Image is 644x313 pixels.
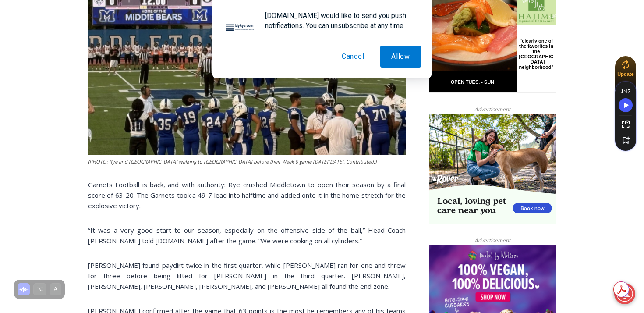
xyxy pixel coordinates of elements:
span: Advertisement [466,236,519,245]
a: Open Tues. - Sun. [PHONE_NUMBER] [0,88,88,109]
button: Allow [380,46,421,68]
p: “It was a very good start to our season, especially on the offensive side of the ball,” Head Coac... [88,225,406,246]
div: "clearly one of the favorites in the [GEOGRAPHIC_DATA] neighborhood" [90,55,124,105]
span: Open Tues. - Sun. [PHONE_NUMBER] [3,90,86,124]
figcaption: (PHOTO: Rye and [GEOGRAPHIC_DATA] walking to [GEOGRAPHIC_DATA] before their Week 0 game [DATE][DA... [88,158,406,166]
a: Intern @ [DOMAIN_NAME] [211,85,425,109]
p: Garnets Football is back, and with authority: Rye crushed Middletown to open their season by a fi... [88,179,406,211]
span: Advertisement [466,105,519,114]
button: Cancel [331,46,375,68]
div: [DOMAIN_NAME] would like to send you push notifications. You can unsubscribe at any time. [258,11,421,31]
span: Intern @ [DOMAIN_NAME] [229,87,406,107]
p: [PERSON_NAME] found paydirt twice in the first quarter, while [PERSON_NAME] ran for one and threw... [88,260,406,292]
img: notification icon [223,11,258,46]
div: "The first chef I interviewed talked about coming to [GEOGRAPHIC_DATA] from [GEOGRAPHIC_DATA] in ... [221,0,414,85]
